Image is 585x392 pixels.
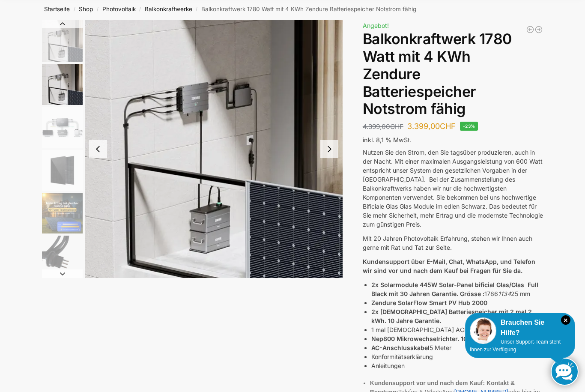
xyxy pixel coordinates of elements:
[70,6,79,13] span: /
[371,281,538,297] strong: 2x Solarmodule 445W Solar-Panel bificial Glas/Glas Full Black mit 30 Jahren Garantie. Grösse :
[363,22,389,29] span: Angebot!
[42,107,83,148] img: Zendure Batteriespeicher-wie anschliessen
[371,325,543,334] li: 1 mal [DEMOGRAPHIC_DATA] ACE 1500
[371,335,512,342] strong: Nep800 Mikrowechselrichter. 10 Jahre Garantie
[363,30,543,118] h1: Balkonkraftwerk 1780 Watt mit 4 KWh Zendure Batteriespeicher Notstrom fähig
[40,234,83,277] li: 6 / 11
[42,269,83,278] button: Next slide
[460,122,478,131] span: -23%
[40,63,83,106] li: 2 / 11
[371,352,543,361] li: Konformitätserklärung
[320,140,338,158] button: Next slide
[363,136,412,144] span: inkl. 8,1 % MwSt.
[40,20,83,63] li: 1 / 11
[93,6,102,13] span: /
[44,6,70,12] a: Startseite
[484,290,530,297] span: 1786 25 mm
[42,150,83,191] img: Maysun
[470,317,570,338] div: Brauchen Sie Hilfe?
[85,20,343,278] img: Zendure-solar-flow-Batteriespeicher für Balkonkraftwerke
[136,6,145,13] span: /
[42,236,83,276] img: Anschlusskabel-3meter_schweizer-stecker
[192,6,201,13] span: /
[534,25,543,34] a: Balkonkraftwerk 900/600 Watt bificial Glas/Glas
[40,192,83,234] li: 5 / 11
[371,344,430,351] strong: AC-Anschlusskabel
[470,317,496,344] img: Customer service
[370,380,485,386] span: Kundensupport vor und nach dem Kauf:
[440,122,456,131] span: CHF
[363,123,403,131] bdi: 4.399,00
[371,308,532,324] strong: 2x [DEMOGRAPHIC_DATA] Batteriespeicher mit 2 mal 2 kWh. 10 Jahre Garantie.
[371,299,487,306] strong: Zendure SolarFlow Smart PV Hub 2000
[371,361,543,370] li: Anleitungen
[363,234,543,252] p: Mit 20 Jahren Photovoltaik Erfahrung, stehen wir Ihnen auch gerne mit Rat und Tat zur Seite.
[40,149,83,192] li: 4 / 11
[470,339,561,353] span: Unser Support-Team steht Ihnen zur Verfügung
[42,64,83,105] img: Zendure-solar-flow-Batteriespeicher für Balkonkraftwerke
[363,258,535,274] strong: Kundensupport über E-Mail, Chat, WhatsApp, und Telefon wir sind vor und nach dem Kauf bei Fragen ...
[390,123,403,131] span: CHF
[407,122,456,131] bdi: 3.399,00
[42,193,83,233] img: solakon-balkonkraftwerk-890-800w-2-x-445wp-module-growatt-neo-800m-x-growatt-noah-2000-schuko-kab...
[40,106,83,149] li: 3 / 11
[145,6,192,12] a: Balkonkraftwerke
[89,140,107,158] button: Previous slide
[42,20,83,62] img: Zendure-solar-flow-Batteriespeicher für Balkonkraftwerke
[40,277,83,320] li: 7 / 11
[371,343,543,352] li: 5 Meter
[498,290,511,297] em: 1134
[79,6,93,12] a: Shop
[363,148,543,229] p: Nutzen Sie den Strom, den Sie tagsüber produzieren, auch in der Nacht. Mit einer maximalen Ausgan...
[526,25,534,34] a: Flexible Solarpanel (1×120 W) & SolarLaderegler
[102,6,136,12] a: Photovoltaik
[42,20,83,28] button: Previous slide
[85,20,343,278] li: 2 / 11
[561,315,570,325] i: Schließen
